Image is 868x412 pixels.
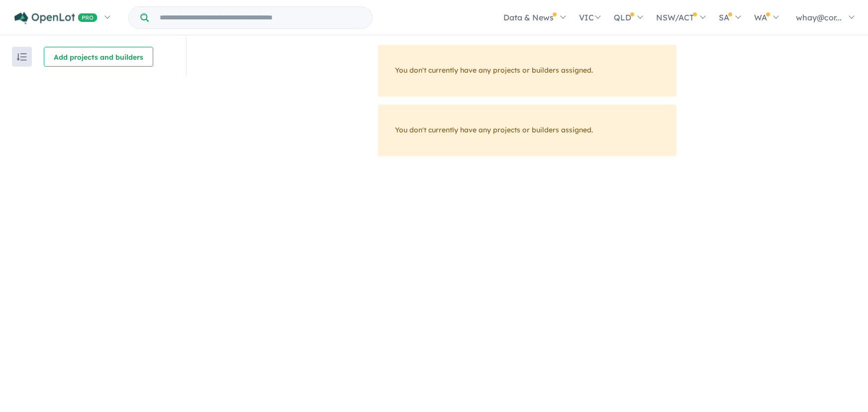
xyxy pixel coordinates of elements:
div: You don't currently have any projects or builders assigned. [378,104,676,156]
button: Add projects and builders [44,47,153,67]
img: Openlot PRO Logo White [14,12,97,24]
span: whay@cor... [796,12,842,22]
div: You don't currently have any projects or builders assigned. [378,45,676,97]
input: Try estate name, suburb, builder or developer [151,7,370,28]
img: sort.svg [17,53,27,61]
